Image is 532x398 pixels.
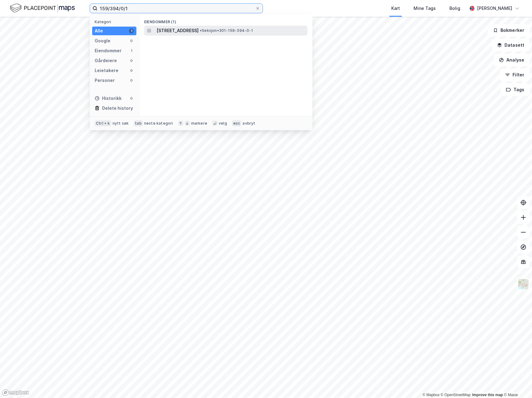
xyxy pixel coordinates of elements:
[477,5,512,12] div: [PERSON_NAME]
[501,368,532,398] iframe: Chat Widget
[95,95,122,102] div: Historikk
[129,38,134,43] div: 0
[129,48,134,53] div: 1
[95,120,111,126] div: Ctrl + k
[423,393,440,397] a: Mapbox
[2,389,29,396] a: Mapbox homepage
[472,393,503,397] a: Improve this map
[157,27,199,34] span: [STREET_ADDRESS]
[97,4,255,13] input: Søk på adresse, matrikkel, gårdeiere, leietakere eller personer
[113,121,129,126] div: nytt søk
[449,5,460,12] div: Bolig
[200,28,253,33] span: Seksjon • 301-159-394-0-1
[191,121,207,126] div: markere
[102,105,133,112] div: Delete history
[134,120,143,126] div: tab
[95,57,117,64] div: Gårdeiere
[488,24,530,36] button: Bokmerker
[139,15,312,26] div: Eiendommer (1)
[501,83,530,96] button: Tags
[129,78,134,83] div: 0
[95,37,110,45] div: Google
[95,19,136,24] div: Kategori
[95,27,103,35] div: Alle
[219,121,227,126] div: velg
[492,39,530,51] button: Datasett
[517,278,529,290] img: Z
[144,121,173,126] div: neste kategori
[95,47,122,54] div: Eiendommer
[232,120,242,126] div: esc
[129,96,134,101] div: 0
[414,5,436,12] div: Mine Tags
[129,28,134,33] div: 1
[129,58,134,63] div: 0
[95,67,118,74] div: Leietakere
[242,121,255,126] div: avbryt
[129,68,134,73] div: 0
[441,393,471,397] a: OpenStreetMap
[494,54,530,66] button: Analyse
[391,5,400,12] div: Kart
[10,3,75,14] img: logo.f888ab2527a4732fd821a326f86c7f29.svg
[500,69,530,81] button: Filter
[200,28,202,33] span: •
[95,77,115,84] div: Personer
